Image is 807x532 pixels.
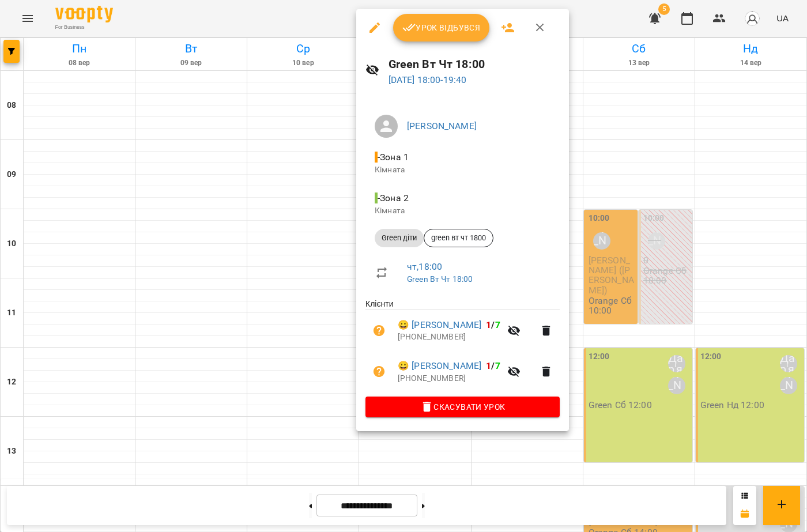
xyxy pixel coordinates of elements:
[365,298,560,397] ul: Клієнти
[486,319,491,330] span: 1
[393,14,490,41] button: Урок відбувся
[424,233,493,243] span: green вт чт 1800
[495,319,500,330] span: 7
[365,397,560,417] button: Скасувати Урок
[389,74,467,85] a: [DATE] 18:00-19:40
[398,359,481,373] a: 😀 [PERSON_NAME]
[402,21,481,35] span: Урок відбувся
[407,261,442,272] a: чт , 18:00
[375,152,411,163] span: - Зона 1
[375,233,424,243] span: Green діти
[486,360,500,371] b: /
[375,205,550,217] p: Кімната
[486,319,500,330] b: /
[407,274,473,284] a: Green Вт Чт 18:00
[398,318,481,332] a: 😀 [PERSON_NAME]
[424,229,493,247] div: green вт чт 1800
[365,317,393,345] button: Візит ще не сплачено. Додати оплату?
[495,360,500,371] span: 7
[365,358,393,386] button: Візит ще не сплачено. Додати оплату?
[375,193,411,203] span: - Зона 2
[486,360,491,371] span: 1
[389,55,560,73] h6: Green Вт Чт 18:00
[398,331,500,343] p: [PHONE_NUMBER]
[375,164,550,176] p: Кімната
[398,373,500,384] p: [PHONE_NUMBER]
[407,120,477,131] a: [PERSON_NAME]
[375,400,550,414] span: Скасувати Урок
